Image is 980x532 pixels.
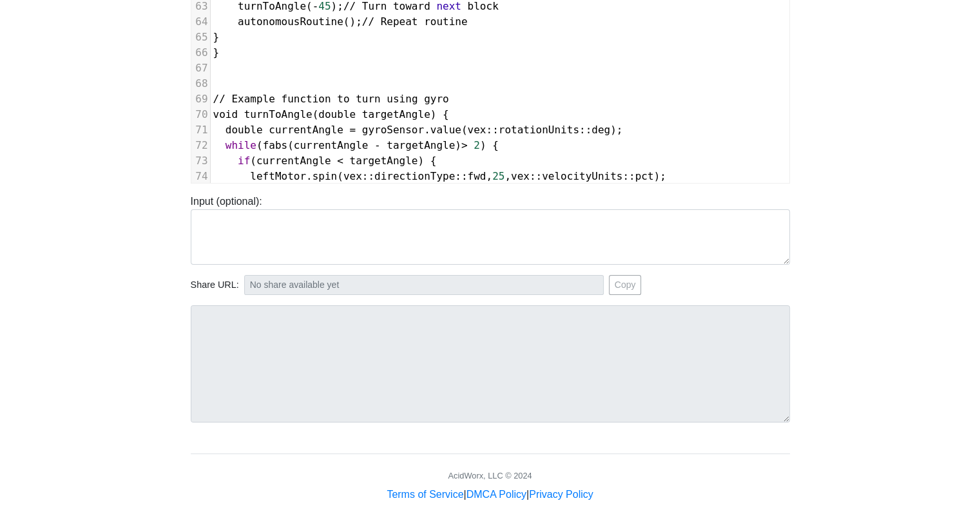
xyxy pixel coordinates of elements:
span: targetAngle [387,139,455,151]
span: ( ) { [213,155,437,167]
span: 2 [474,139,480,151]
span: // [213,93,226,105]
span: // [362,15,374,28]
span: if [238,155,250,167]
span: targetAngle [362,108,430,120]
span: (); [213,15,468,28]
span: turn [356,93,381,105]
span: Example [231,93,274,105]
span: leftMotor [250,170,306,182]
div: 74 [191,169,210,184]
div: 72 [191,138,210,153]
span: ( ( ) ) { [213,139,499,151]
span: > [461,139,468,151]
span: < [337,155,343,167]
span: void [213,108,238,120]
span: vex [511,170,530,182]
span: rotationUnits [499,124,579,136]
span: autonomousRoutine [238,15,343,28]
span: ( ) { [213,108,449,120]
div: Input (optional): [181,194,800,265]
span: 25 [492,170,504,182]
span: double [318,108,356,120]
div: 71 [191,122,210,138]
div: 67 [191,61,210,76]
span: targetAngle [349,155,418,167]
div: 65 [191,30,210,45]
span: gyroSensor [362,124,424,136]
span: . ( :: :: ); [213,124,623,136]
span: gyro [424,93,449,105]
span: vex [343,170,362,182]
a: DMCA Policy [466,489,526,500]
span: currentAngle [256,155,331,167]
span: currentAngle [269,124,343,136]
span: Repeat [381,15,418,28]
div: 69 [191,91,210,107]
div: 70 [191,107,210,122]
span: spin [312,170,338,182]
a: Privacy Policy [529,489,593,500]
span: double [226,124,263,136]
div: | | [387,487,593,502]
span: . ( :: :: , , :: :: ); [213,170,666,182]
span: velocityUnits [542,170,622,182]
div: AcidWorx, LLC © 2024 [448,470,532,482]
span: deg [591,124,610,136]
span: = [349,124,356,136]
span: directionType [374,170,455,182]
span: fabs [263,139,288,151]
div: 68 [191,76,210,91]
span: vex [468,124,486,136]
span: routine [424,15,467,28]
span: to [337,93,349,105]
span: pct [635,170,654,182]
span: } [213,46,220,59]
div: 66 [191,45,210,61]
span: Share URL: [191,278,239,292]
div: 64 [191,14,210,30]
span: - [374,139,381,151]
span: function [281,93,331,105]
div: 73 [191,153,210,169]
span: currentAngle [294,139,369,151]
span: using [387,93,418,105]
button: Copy [609,275,642,295]
span: } [213,31,220,43]
a: Terms of Service [387,489,463,500]
input: No share available yet [244,275,604,295]
span: value [430,124,461,136]
span: while [226,139,256,151]
span: fwd [467,170,486,182]
span: turnToAngle [244,108,312,120]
